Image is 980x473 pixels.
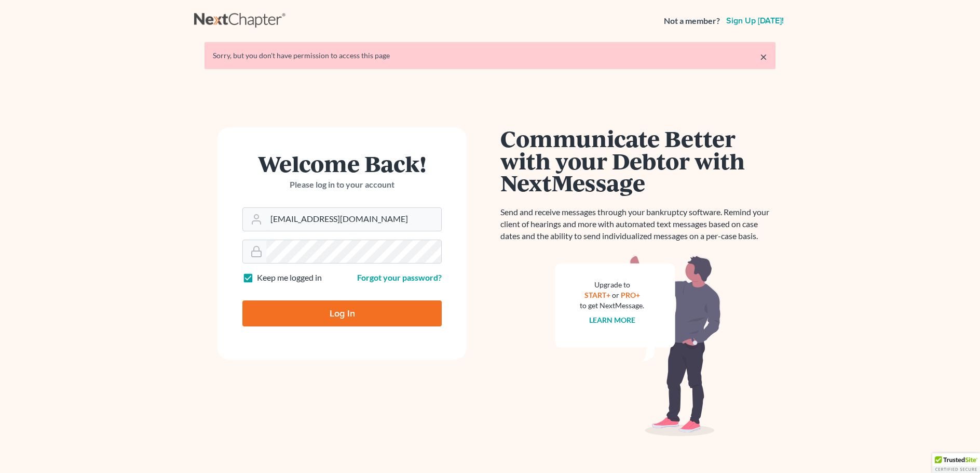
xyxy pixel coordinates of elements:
a: × [760,50,767,63]
a: PRO+ [621,291,640,299]
h1: Communicate Better with your Debtor with NextMessage [500,127,775,194]
a: Learn more [589,316,635,324]
span: or [612,291,619,299]
img: nextmessage_bg-59042aed3d76b12b5cd301f8e5b87938c9018125f34e5fa2b7a6b67550977c72.svg [555,255,721,437]
p: Please log in to your account [242,179,442,191]
a: Forgot your password? [357,272,442,282]
strong: Not a member? [664,15,720,27]
div: TrustedSite Certified [932,453,980,473]
input: Log In [242,300,442,326]
label: Keep me logged in [257,272,322,284]
div: Sorry, but you don't have permission to access this page [213,50,767,61]
input: Email Address [266,208,441,231]
div: to get NextMessage. [580,300,644,311]
a: Sign up [DATE]! [724,17,786,25]
p: Send and receive messages through your bankruptcy software. Remind your client of hearings and mo... [500,206,775,242]
h1: Welcome Back! [242,152,442,175]
div: Upgrade to [580,280,644,290]
a: START+ [584,291,610,299]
